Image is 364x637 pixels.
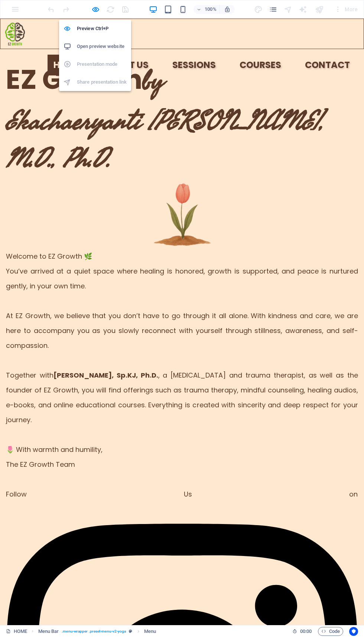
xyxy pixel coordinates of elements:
span: Ekach [6,85,62,121]
span: You’ve arrived at a quiet space where healing is honored, growth is supported, and peace is nurtu... [6,248,358,272]
span: : [305,628,306,634]
h6: Session time [292,627,312,636]
span: Click to select. Double-click to edit [38,627,59,636]
button: pages [269,5,278,14]
a: EZGrowth [0,0,364,30]
h6: Open preview website [77,42,127,51]
span: Click to select. Double-click to edit [144,627,156,636]
img: EZGrowth [0,0,30,30]
span: . menu-wrapper .preset-menu-v2-yoga [62,627,126,636]
span: aeryanti [PERSON_NAME], M.D., Ph.D. [6,85,324,159]
a: CONTACT [299,36,356,57]
a: SESSIONS [166,36,222,57]
button: Usercentrics [349,627,358,636]
h6: 100% [205,5,217,14]
a: COURSES [234,36,287,57]
button: Click here to leave preview mode and continue editing [91,5,100,14]
span: 🌷 With warmth and humility, [6,426,103,436]
img: FLOWER [152,159,212,227]
span: Welcome to EZ Growth 🌿 [6,233,92,242]
a: HOME [48,36,86,57]
strong: [PERSON_NAME], Sp.KJ, Ph.D. [53,352,158,361]
i: On resize automatically adjust zoom level to fit chosen device. [224,6,231,13]
i: Pages (Ctrl+Alt+S) [269,5,277,14]
a: Click to cancel selection. Double-click to open Pages [6,627,27,636]
button: Code [318,627,343,636]
i: This element is a customizable preset [129,629,132,633]
span: by [142,45,164,81]
span: EZ Growth [6,42,142,80]
span: Code [321,627,340,636]
span: Together with , a [MEDICAL_DATA] and trauma therapist, as well as the founder of EZ Growth, you w... [6,352,358,406]
span: At EZ Growth, we believe that you don’t have to go through it all alone. With kindness and care, ... [6,292,358,332]
button: 100% [194,5,220,14]
span: The EZ Growth Team [6,441,75,450]
a: ABOUT US [98,36,155,57]
span: 00 00 [300,627,312,636]
h6: Preview Ctrl+P [77,24,127,33]
nav: breadcrumb [38,627,156,636]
